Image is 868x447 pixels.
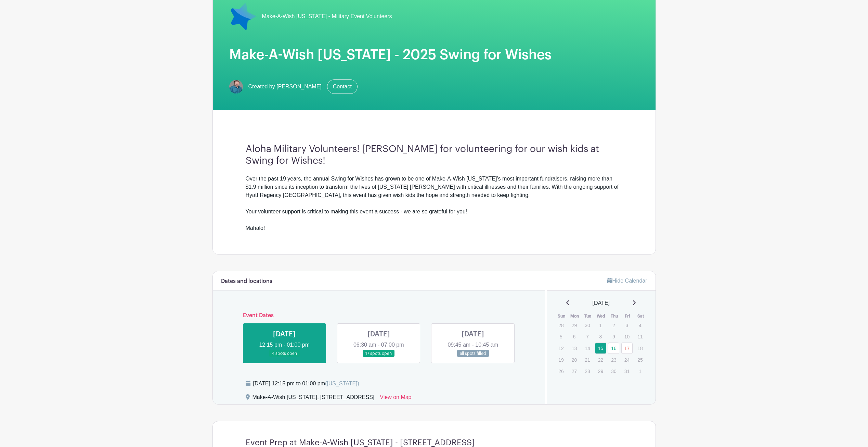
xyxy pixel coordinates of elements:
p: 12 [555,343,567,353]
p: 30 [582,320,593,331]
th: Wed [595,313,608,320]
p: 5 [555,331,567,342]
a: 16 [608,343,619,354]
h1: Make-A-Wish [US_STATE] - 2025 Swing for Wishes [229,47,639,63]
h3: Aloha Military Volunteers! [PERSON_NAME] for volunteering for our wish kids at Swing for Wishes! [246,144,623,166]
p: 18 [634,343,646,353]
p: 4 [634,320,646,331]
p: 7 [582,331,593,342]
p: 26 [555,366,567,376]
p: 3 [621,320,633,331]
p: 2 [608,320,619,331]
p: 14 [582,343,593,353]
p: 31 [621,366,633,376]
p: 11 [634,331,646,342]
th: Tue [581,313,595,320]
p: 8 [595,331,606,342]
p: 1 [634,366,646,376]
a: Hide Calendar [607,278,647,284]
span: ([US_STATE]) [325,381,359,386]
p: 20 [569,355,580,365]
p: 29 [595,366,606,376]
p: 28 [582,366,593,376]
img: will_phelps-312x214.jpg [229,80,243,94]
th: Thu [608,313,621,320]
p: 13 [569,343,580,353]
p: 23 [608,355,619,365]
th: Sat [634,313,647,320]
a: 15 [595,343,606,354]
th: Mon [568,313,582,320]
h6: Dates and locations [221,278,272,285]
div: Make-A-Wish [US_STATE], [STREET_ADDRESS] [252,393,375,404]
p: 21 [582,355,593,365]
p: 9 [608,331,619,342]
p: 29 [569,320,580,331]
p: 30 [608,366,619,376]
p: 27 [569,366,580,376]
div: [DATE] 12:15 pm to 01:00 pm [253,380,359,388]
span: Make-A-Wish [US_STATE] - Military Event Volunteers [262,12,392,21]
p: 1 [595,320,606,331]
a: 17 [621,343,633,354]
p: 19 [555,355,567,365]
p: 24 [621,355,633,365]
img: 18-blue-star-png-image.png [229,3,257,30]
span: [DATE] [593,299,610,307]
p: 22 [595,355,606,365]
p: 28 [555,320,567,331]
p: 6 [569,331,580,342]
p: 10 [621,331,633,342]
th: Fri [621,313,634,320]
p: 25 [634,355,646,365]
h6: Event Dates [237,312,520,319]
a: View on Map [380,393,411,404]
div: Over the past 19 years, the annual Swing for Wishes has grown to be one of Make-A-Wish [US_STATE]... [246,175,623,232]
span: Created by [PERSON_NAME] [248,83,322,91]
a: Contact [327,79,358,94]
th: Sun [555,313,568,320]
